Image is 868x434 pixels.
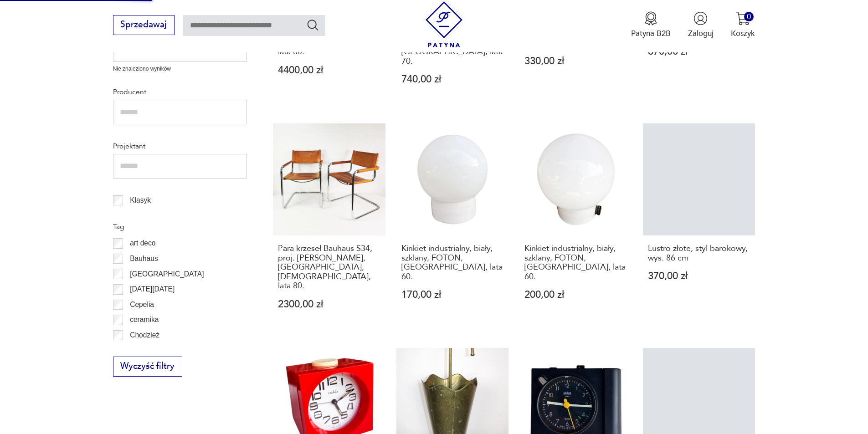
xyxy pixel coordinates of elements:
p: Nie znaleziono wyników [113,65,247,73]
img: Patyna - sklep z meblami i dekoracjami vintage [421,1,467,47]
p: 170,00 zł [401,290,504,300]
p: Ćmielów [130,345,157,357]
p: Cepelia [130,299,154,311]
a: Para krzeseł Bauhaus S34, proj. Mart Stam, Bulthaup, Niemcy, lata 80.Para krzeseł Bauhaus S34, pr... [273,123,385,331]
p: 870,00 zł [648,47,750,56]
button: Patyna B2B [631,11,671,39]
p: art deco [130,237,155,249]
p: Patyna B2B [631,28,671,39]
button: Wyczyść filtry [113,357,182,377]
h3: Lustro złote, styl barokowy, wys. 86 cm [648,244,750,263]
p: Zaloguj [688,28,714,39]
p: Bauhaus [130,253,158,265]
a: Sprzedawaj [113,22,175,29]
p: 4400,00 zł [278,66,380,75]
p: 740,00 zł [401,75,504,84]
p: Chodzież [130,329,159,341]
div: 0 [744,12,754,21]
button: Zaloguj [688,11,714,39]
p: Producent [113,86,247,98]
p: 370,00 zł [648,271,750,281]
button: Szukaj [306,18,319,31]
img: Ikona koszyka [736,11,750,26]
a: Lustro złote, styl barokowy, wys. 86 cmLustro złote, styl barokowy, wys. 86 cm370,00 zł [643,123,755,331]
button: 0Koszyk [731,11,755,39]
h3: Ścienna płaskorzeźba ceramiczna, [GEOGRAPHIC_DATA], [GEOGRAPHIC_DATA]. [PERSON_NAME], [GEOGRAPHIC... [401,1,504,66]
a: Kinkiet industrialny, biały, szklany, FOTON, Polska, lata 60.Kinkiet industrialny, biały, szklany... [396,123,509,331]
p: 2300,00 zł [278,300,380,309]
img: Ikonka użytkownika [693,11,708,26]
h3: Kinkiet industrialny, biały, szklany, FOTON, [GEOGRAPHIC_DATA], lata 60. [524,244,627,281]
p: [DATE][DATE] [130,283,175,295]
p: Projektant [113,140,247,152]
h3: Para krzeseł Bauhaus S34, proj. [PERSON_NAME], [GEOGRAPHIC_DATA], [DEMOGRAPHIC_DATA], lata 80. [278,244,380,291]
p: [GEOGRAPHIC_DATA] [130,268,204,280]
h3: Kinkiet industrialny, biały, szklany, FOTON, [GEOGRAPHIC_DATA], lata 60. [401,244,504,281]
p: Koszyk [731,28,755,39]
a: Ikona medaluPatyna B2B [631,11,671,39]
a: Kinkiet industrialny, biały, szklany, FOTON, Polska, lata 60.Kinkiet industrialny, biały, szklany... [519,123,632,331]
h3: Zestaw 4 krzeseł Bauhaus S34, proj. [PERSON_NAME], [GEOGRAPHIC_DATA], [DEMOGRAPHIC_DATA], lata 80. [278,1,380,56]
p: Klasyk [130,194,151,206]
p: 330,00 zł [524,56,627,66]
p: 200,00 zł [524,290,627,300]
p: ceramika [130,314,159,326]
img: Ikona medalu [644,11,658,26]
p: Tag [113,221,247,233]
button: Sprzedawaj [113,15,175,35]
